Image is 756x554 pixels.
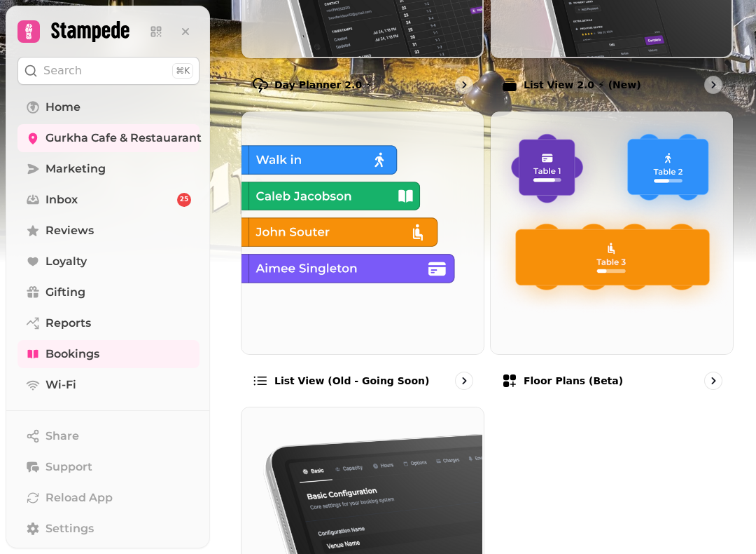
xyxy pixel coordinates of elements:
span: Gurkha Cafe & Restauarant [45,130,202,147]
span: Gifting [45,284,85,301]
button: Support [17,453,199,481]
img: List view (Old - going soon) [240,110,482,353]
span: Share [45,428,79,445]
span: Bookings [45,346,99,363]
svg: go to [706,374,720,388]
span: Marketing [45,161,106,177]
a: Gurkha Cafe & Restauarant [17,124,199,152]
svg: go to [457,374,471,388]
span: 25 [180,195,189,205]
button: Share [17,422,199,450]
a: Floor Plans (beta)Floor Plans (beta) [490,111,734,401]
a: Reports [17,309,199,337]
a: Bookings [17,340,199,368]
p: Floor Plans (beta) [524,374,623,388]
p: List view (Old - going soon) [274,374,429,388]
p: List View 2.0 ⚡ (New) [524,78,641,92]
a: Settings [17,515,199,543]
span: Reports [45,315,91,332]
a: Marketing [17,155,199,183]
span: Loyalty [45,253,87,270]
svg: go to [457,78,471,92]
img: Floor Plans (beta) [489,110,731,353]
span: Support [45,459,92,475]
a: Wi-Fi [17,371,199,399]
span: Reviews [45,222,94,239]
div: ⌘K [172,63,193,79]
span: Settings [45,520,94,537]
a: Gifting [17,278,199,306]
button: Reload App [17,484,199,512]
span: Reload App [45,489,113,506]
a: Inbox25 [17,186,199,214]
p: Day Planner 2.0 ⚡ [274,78,372,92]
span: Wi-Fi [45,377,76,393]
a: Home [17,93,199,121]
a: List view (Old - going soon)List view (Old - going soon) [241,111,484,401]
a: Reviews [17,217,199,245]
span: Home [45,99,80,116]
a: Loyalty [17,248,199,276]
span: Inbox [45,191,78,208]
svg: go to [706,78,720,92]
p: Search [43,62,82,79]
button: Search⌘K [17,57,199,85]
